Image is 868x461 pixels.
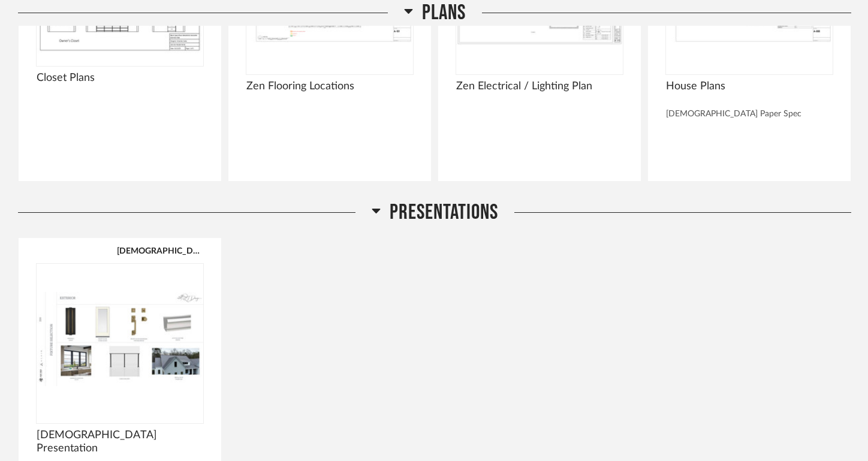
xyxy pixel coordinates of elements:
span: PRESENTATIONS [390,200,498,225]
span: Closet Plans [37,71,203,85]
img: undefined [37,264,203,414]
span: Zen Flooring Locations [246,80,413,93]
div: 0 [37,264,203,414]
span: Zen Electrical / Lighting Plan [456,80,623,93]
span: [DEMOGRAPHIC_DATA] Presentation [37,429,203,455]
button: [DEMOGRAPHIC_DATA] DESI...NTATION .pdf [117,246,200,255]
div: [DEMOGRAPHIC_DATA] Paper Spec [666,109,833,119]
span: House Plans [666,80,833,93]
